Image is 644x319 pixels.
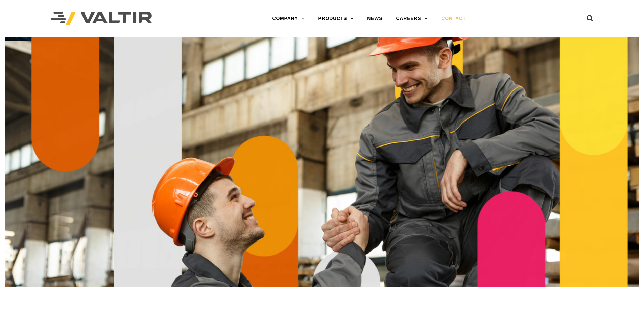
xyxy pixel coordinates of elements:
a: CAREERS [389,12,434,25]
img: Valtir [51,12,152,26]
a: NEWS [360,12,389,25]
a: COMPANY [265,12,311,25]
a: CONTACT [434,12,473,25]
a: PRODUCTS [311,12,360,25]
img: Contact_1 [5,37,639,287]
